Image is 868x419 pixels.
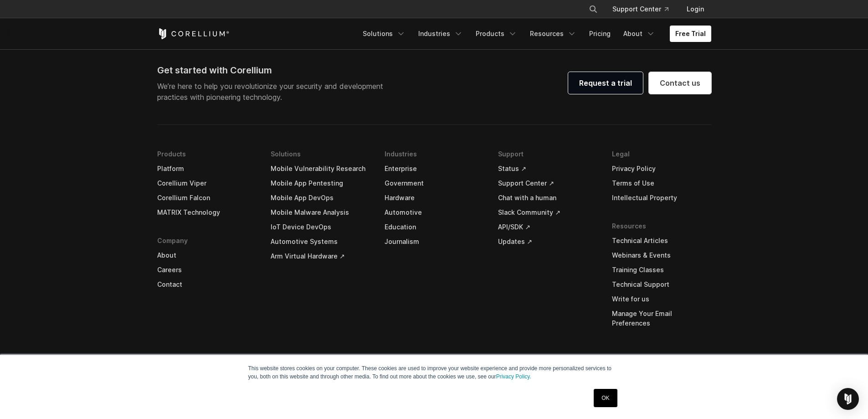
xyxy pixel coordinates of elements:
a: Training Classes [612,263,711,277]
a: Intellectual Property [612,191,711,205]
div: Get started with Corellium [157,63,390,77]
a: Login [679,1,711,17]
a: MATRIX Technology [157,205,257,220]
a: Corellium Viper [157,176,257,191]
a: Write for us [612,292,711,306]
button: Search [585,1,601,17]
div: Open Intercom Messenger [837,388,859,410]
a: Privacy Policy [612,161,711,176]
div: Navigation Menu [578,1,711,17]
a: Free Trial [670,26,711,42]
a: Hardware [385,191,484,205]
a: Status ↗ [498,161,597,176]
a: OK [594,389,617,407]
a: Slack Community ↗ [498,205,597,220]
a: Journalism [385,234,484,249]
div: Navigation Menu [157,147,711,344]
a: Request a trial [568,72,643,94]
a: Platform [157,161,257,176]
a: Careers [157,263,257,277]
a: Mobile Malware Analysis [271,205,370,220]
a: About [618,26,661,42]
a: Terms of Use [612,176,711,191]
a: Arm Virtual Hardware ↗ [271,249,370,264]
a: Pricing [584,26,616,42]
p: This website stores cookies on your computer. These cookies are used to improve your website expe... [248,364,620,381]
p: We’re here to help you revolutionize your security and development practices with pioneering tech... [157,81,390,103]
a: API/SDK ↗ [498,220,597,234]
a: Support Center [605,1,676,17]
a: Contact us [649,72,711,94]
a: Technical Support [612,277,711,292]
a: Automotive Systems [271,234,370,249]
a: Corellium Home [157,28,230,39]
a: IoT Device DevOps [271,220,370,234]
a: Education [385,220,484,234]
a: Contact [157,277,257,292]
a: About [157,248,257,263]
a: Mobile App DevOps [271,191,370,205]
div: Navigation Menu [357,26,711,42]
a: Privacy Policy. [496,373,531,380]
a: Webinars & Events [612,248,711,263]
a: Resources [524,26,582,42]
a: Products [470,26,523,42]
a: Updates ↗ [498,234,597,249]
a: Mobile App Pentesting [271,176,370,191]
a: Enterprise [385,161,484,176]
a: Chat with a human [498,191,597,205]
a: Solutions [357,26,411,42]
a: Corellium Falcon [157,191,257,205]
a: Automotive [385,205,484,220]
a: Technical Articles [612,233,711,248]
a: Support Center ↗ [498,176,597,191]
a: Manage Your Email Preferences [612,306,711,331]
a: Mobile Vulnerability Research [271,161,370,176]
a: Industries [413,26,468,42]
a: Government [385,176,484,191]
